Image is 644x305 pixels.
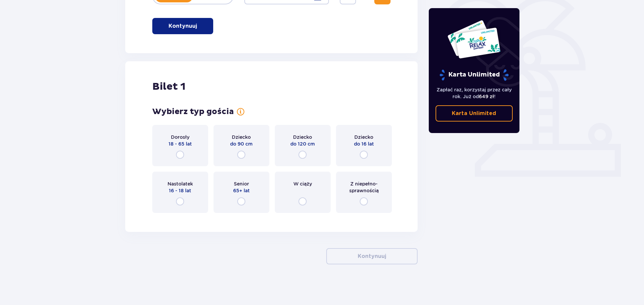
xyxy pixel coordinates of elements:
button: Kontynuuj [326,248,418,264]
span: Dziecko [354,134,373,140]
p: Kontynuuj [169,22,197,30]
h3: Wybierz typ gościa [152,107,234,117]
span: 16 - 18 lat [169,187,191,194]
p: Karta Unlimited [452,110,496,117]
span: Z niepełno­sprawnością [342,180,386,194]
span: Senior [234,180,249,187]
span: Dziecko [232,134,251,140]
span: do 90 cm [230,140,252,147]
img: Dwie karty całoroczne do Suntago z napisem 'UNLIMITED RELAX', na białym tle z tropikalnymi liśćmi... [447,20,501,59]
span: 18 - 65 lat [169,140,192,147]
span: Dorosły [171,134,190,140]
span: Dziecko [293,134,312,140]
span: 65+ lat [233,187,250,194]
p: Karta Unlimited [439,69,509,81]
p: Zapłać raz, korzystaj przez cały rok. Już od ! [436,86,513,100]
span: W ciąży [293,180,312,187]
h2: Bilet 1 [152,80,185,93]
span: do 16 lat [354,140,374,147]
a: Karta Unlimited [436,105,513,122]
p: Kontynuuj [358,253,386,260]
span: do 120 cm [290,140,315,147]
span: Nastolatek [168,180,193,187]
span: 649 zł [479,94,494,99]
button: Kontynuuj [152,18,213,34]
